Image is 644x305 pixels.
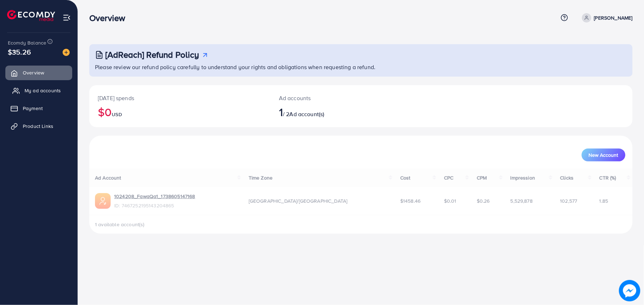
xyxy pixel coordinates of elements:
h3: Overview [89,13,131,23]
p: Ad accounts [279,94,398,102]
a: Overview [5,66,72,80]
span: Payment [23,105,43,112]
span: USD [112,111,122,118]
span: 1 [279,104,283,120]
span: Overview [23,69,44,76]
img: menu [63,14,71,22]
img: image [63,49,70,56]
span: New Account [589,152,618,157]
a: Payment [5,101,72,115]
button: New Account [582,149,625,161]
span: Ad account(s) [290,110,324,118]
h3: [AdReach] Refund Policy [105,50,199,60]
span: Ecomdy Balance [8,39,46,46]
p: [PERSON_NAME] [594,14,633,22]
h2: $0 [98,105,262,119]
img: image [619,280,640,301]
span: Product Links [23,123,53,130]
p: Please review our refund policy carefully to understand your rights and obligations when requesti... [95,63,628,71]
a: [PERSON_NAME] [579,13,633,22]
h2: / 2 [279,105,398,119]
span: My ad accounts [25,87,61,94]
a: My ad accounts [5,83,72,98]
span: $35.26 [8,47,31,57]
img: logo [7,10,55,21]
p: [DATE] spends [98,94,262,102]
a: Product Links [5,119,72,133]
